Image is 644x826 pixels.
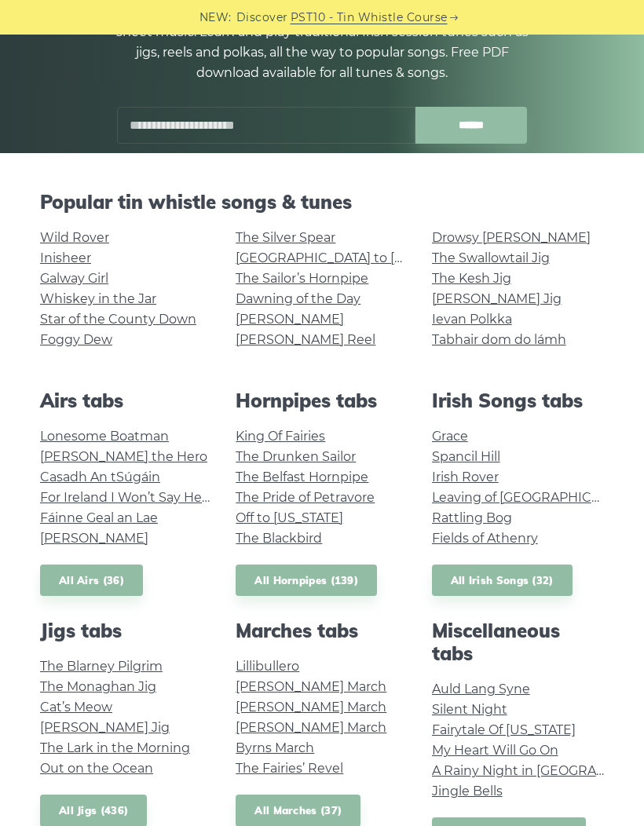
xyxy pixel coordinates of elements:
[236,740,314,755] a: Byrns March
[40,510,158,525] a: Fáinne Geal an Lae
[432,743,558,758] a: My Heart Will Go On
[236,9,288,27] span: Discover
[40,740,190,755] a: The Lark in the Morning
[236,332,375,347] a: [PERSON_NAME] Reel
[40,429,169,444] a: Lonesome Boatman
[40,679,156,694] a: The Monaghan Jig
[432,271,511,286] a: The Kesh Jig
[40,470,160,484] a: Casadh An tSúgáin
[432,429,468,444] a: Grace
[40,490,248,505] a: For Ireland I Won’t Say Her Name
[236,389,408,412] h2: Hornpipes tabs
[40,659,163,674] a: The Blarney Pilgrim
[432,230,591,245] a: Drowsy [PERSON_NAME]
[432,722,576,737] a: Fairytale Of [US_STATE]
[40,191,604,214] h2: Popular tin whistle songs & tunes
[432,531,538,546] a: Fields of Athenry
[236,565,377,597] a: All Hornpipes (139)
[236,490,375,505] a: The Pride of Petravore
[40,565,143,597] a: All Airs (36)
[40,271,108,286] a: Galway Girl
[236,531,322,546] a: The Blackbird
[40,230,109,245] a: Wild Rover
[432,702,507,717] a: Silent Night
[40,619,212,642] h2: Jigs tabs
[236,470,368,484] a: The Belfast Hornpipe
[432,449,500,464] a: Spancil Hill
[236,720,386,735] a: [PERSON_NAME] March
[432,389,604,412] h2: Irish Songs tabs
[199,9,232,27] span: NEW:
[236,700,386,715] a: [PERSON_NAME] March
[110,2,534,83] p: 1000+ Irish tin whistle (penny whistle) tabs and notes with the sheet music. Learn and play tradi...
[40,531,148,546] a: [PERSON_NAME]
[40,291,156,306] a: Whiskey in the Jar
[236,312,344,327] a: [PERSON_NAME]
[40,449,207,464] a: [PERSON_NAME] the Hero
[236,230,335,245] a: The Silver Spear
[40,720,170,735] a: [PERSON_NAME] Jig
[236,679,386,694] a: [PERSON_NAME] March
[432,619,604,665] h2: Miscellaneous tabs
[40,761,153,776] a: Out on the Ocean
[236,250,525,265] a: [GEOGRAPHIC_DATA] to [GEOGRAPHIC_DATA]
[236,510,343,525] a: Off to [US_STATE]
[432,510,512,525] a: Rattling Bog
[40,312,196,327] a: Star of the County Down
[432,291,562,306] a: [PERSON_NAME] Jig
[236,449,356,464] a: The Drunken Sailor
[236,659,299,674] a: Lillibullero
[40,700,112,715] a: Cat’s Meow
[432,490,635,505] a: Leaving of [GEOGRAPHIC_DATA]
[236,619,408,642] h2: Marches tabs
[236,429,325,444] a: King Of Fairies
[432,784,503,799] a: Jingle Bells
[291,9,448,27] a: PST10 - Tin Whistle Course
[236,271,368,286] a: The Sailor’s Hornpipe
[40,250,91,265] a: Inisheer
[432,332,566,347] a: Tabhair dom do lámh
[40,389,212,412] h2: Airs tabs
[236,761,343,776] a: The Fairies’ Revel
[432,312,512,327] a: Ievan Polkka
[432,470,499,484] a: Irish Rover
[40,332,112,347] a: Foggy Dew
[432,682,530,696] a: Auld Lang Syne
[432,250,550,265] a: The Swallowtail Jig
[432,565,573,597] a: All Irish Songs (32)
[236,291,360,306] a: Dawning of the Day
